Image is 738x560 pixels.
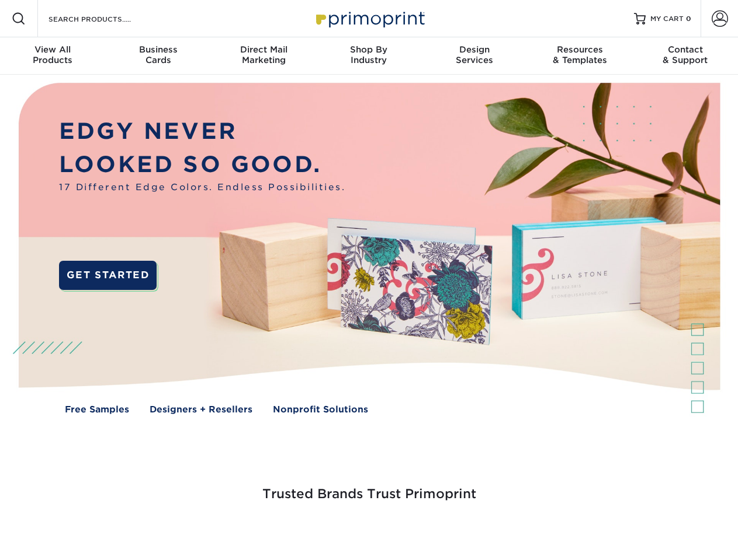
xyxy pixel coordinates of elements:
a: Free Samples [65,403,129,416]
div: Cards [105,44,210,65]
div: Industry [316,44,421,65]
img: Goodwill [631,532,632,533]
a: BusinessCards [105,37,210,75]
img: Freeform [175,532,176,533]
div: Marketing [211,44,316,65]
a: Direct MailMarketing [211,37,316,75]
span: MY CART [650,14,684,24]
span: 0 [686,15,691,23]
a: Contact& Support [633,37,738,75]
a: Nonprofit Solutions [273,403,368,416]
span: 17 Different Edge Colors. Endless Possibilities. [59,181,345,194]
div: Services [422,44,527,65]
span: Direct Mail [211,44,316,55]
img: Amazon [520,532,521,533]
a: Designers + Resellers [150,403,252,416]
span: Design [422,44,527,55]
div: & Support [633,44,738,65]
h3: Trusted Brands Trust Primoprint [27,459,711,516]
div: & Templates [527,44,632,65]
p: LOOKED SO GOOD. [59,148,345,181]
span: Shop By [316,44,421,55]
img: Smoothie King [85,532,85,533]
span: Resources [527,44,632,55]
input: SEARCH PRODUCTS..... [47,12,161,26]
span: Business [105,44,210,55]
img: Mini [409,532,410,533]
a: Resources& Templates [527,37,632,75]
a: GET STARTED [59,261,157,290]
a: Shop ByIndustry [316,37,421,75]
img: Google [298,532,299,533]
a: DesignServices [422,37,527,75]
span: Contact [633,44,738,55]
img: Primoprint [311,6,428,31]
p: EDGY NEVER [59,115,345,148]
